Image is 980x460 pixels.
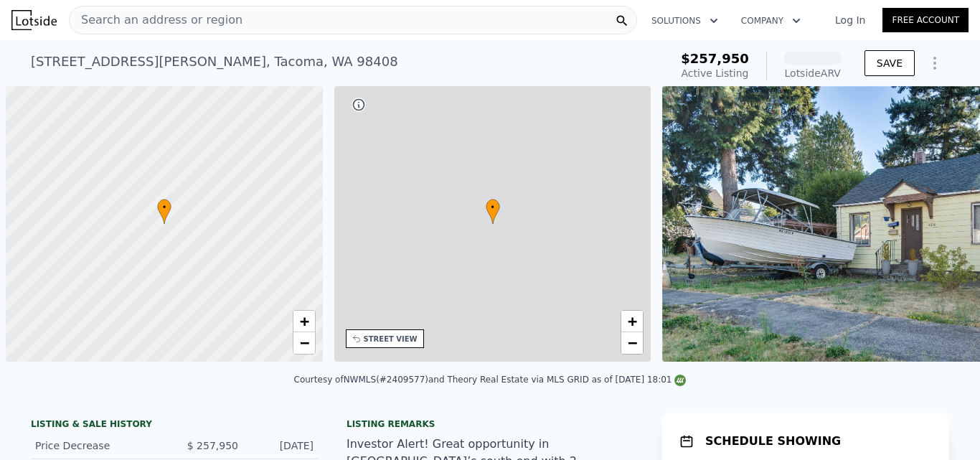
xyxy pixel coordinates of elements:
[157,201,171,214] span: •
[157,199,171,224] div: •
[299,334,308,352] span: −
[705,433,841,450] h1: SCHEDULE SHOWING
[640,8,730,34] button: Solutions
[621,332,643,354] a: Zoom out
[293,332,315,354] a: Zoom out
[882,8,969,32] a: Free Account
[682,67,749,79] span: Active Listing
[294,375,687,385] div: Courtesy of NWMLS (#2409577) and Theory Real Estate via MLS GRID as of [DATE] 18:01
[784,66,842,80] div: Lotside ARV
[364,334,418,344] div: STREET VIEW
[864,50,915,76] button: SAVE
[31,52,398,72] div: [STREET_ADDRESS][PERSON_NAME] , Tacoma , WA 98408
[628,312,637,330] span: +
[250,438,314,453] div: [DATE]
[347,418,633,430] div: Listing remarks
[11,10,57,30] img: Lotside
[187,440,238,451] span: $ 257,950
[621,311,643,332] a: Zoom in
[486,199,500,224] div: •
[70,11,242,29] span: Search an address or region
[730,8,812,34] button: Company
[293,311,315,332] a: Zoom in
[920,49,949,78] button: Show Options
[681,51,749,66] span: $257,950
[818,13,882,27] a: Log In
[628,334,637,352] span: −
[674,375,686,386] img: NWMLS Logo
[35,438,163,453] div: Price Decrease
[299,312,308,330] span: +
[31,418,318,433] div: LISTING & SALE HISTORY
[486,201,500,214] span: •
